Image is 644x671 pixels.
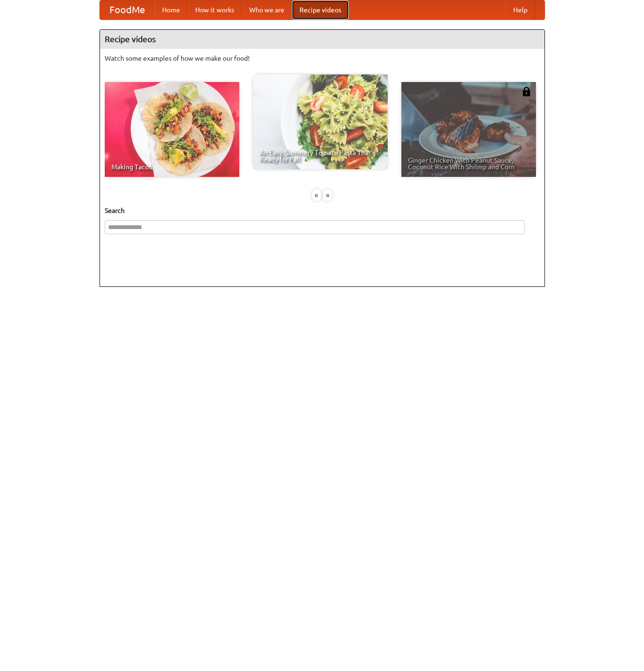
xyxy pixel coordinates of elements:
div: » [323,189,332,201]
h5: Search [105,206,540,215]
a: How it works [188,0,242,19]
a: Help [506,0,535,19]
a: Recipe videos [292,0,349,19]
a: Home [154,0,188,19]
a: Making Tacos [105,82,239,177]
a: FoodMe [100,0,154,19]
p: Watch some examples of how we make our food! [105,54,540,63]
a: Who we are [242,0,292,19]
div: « [312,189,321,201]
h4: Recipe videos [100,30,544,49]
a: An Easy, Summery Tomato Pasta That's Ready for Fall [253,74,388,169]
span: Making Tacos [111,164,233,170]
img: 483408.png [522,87,531,96]
span: An Easy, Summery Tomato Pasta That's Ready for Fall [260,149,381,163]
